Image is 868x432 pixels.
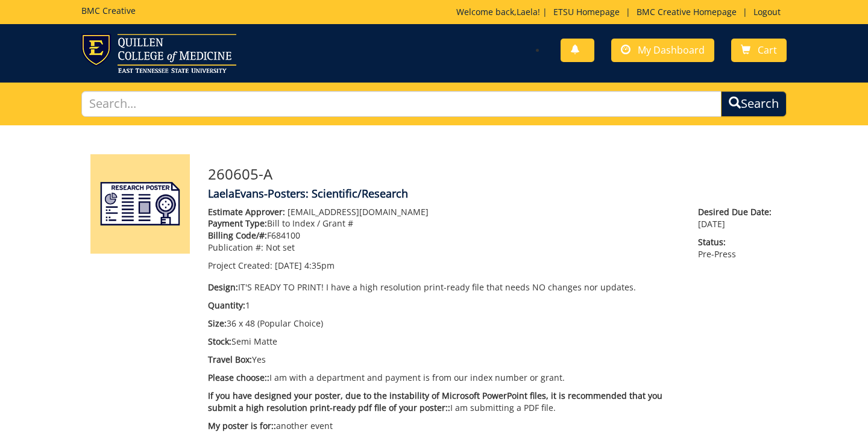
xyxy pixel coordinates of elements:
h3: 260605-A [208,166,778,182]
p: Yes [208,354,680,366]
h5: BMC Creative [81,6,136,15]
span: Estimate Approver: [208,206,285,218]
input: Search... [81,91,722,117]
a: My Dashboard [611,39,714,62]
a: Cart [731,39,787,62]
p: Welcome back, ! | | | [456,6,787,18]
a: Logout [747,6,787,17]
p: Pre-Press [698,236,778,260]
span: [DATE] 4:35pm [275,260,335,271]
span: Size: [208,318,227,329]
h4: LaelaEvans-Posters: Scientific/Research [208,188,778,200]
span: Payment Type: [208,218,267,229]
span: My Dashboard [638,43,705,57]
span: Stock: [208,336,231,347]
p: F684100 [208,230,680,242]
span: Please choose:: [208,372,269,383]
p: I am with a department and payment is from our index number or grant. [208,372,680,384]
img: Product featured image [90,154,190,254]
p: I am submitting a PDF file. [208,390,680,414]
span: Desired Due Date: [698,206,778,218]
span: Not set [266,242,295,253]
span: Travel Box: [208,354,252,365]
span: Project Created: [208,260,272,271]
span: Publication #: [208,242,263,253]
p: another event [208,420,680,432]
p: Semi Matte [208,336,680,348]
span: Quantity: [208,299,245,311]
p: [EMAIL_ADDRESS][DOMAIN_NAME] [208,206,680,218]
p: Bill to Index / Grant # [208,218,680,230]
span: Design: [208,281,238,293]
a: BMC Creative Homepage [631,6,743,17]
button: Search [721,91,787,117]
p: 36 x 48 (Popular Choice) [208,318,680,330]
p: IT'S READY TO PRINT! I have a high resolution print-ready file that needs NO changes nor updates. [208,281,680,293]
span: My poster is for:: [208,420,276,431]
a: Laela [517,6,538,17]
p: 1 [208,299,680,311]
span: Billing Code/#: [208,230,267,241]
span: Status: [698,236,778,248]
span: Cart [758,43,777,57]
img: ETSU logo [81,34,236,73]
p: [DATE] [698,206,778,230]
span: If you have designed your poster, due to the instability of Microsoft PowerPoint files, it is rec... [208,390,662,413]
a: ETSU Homepage [547,6,626,17]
